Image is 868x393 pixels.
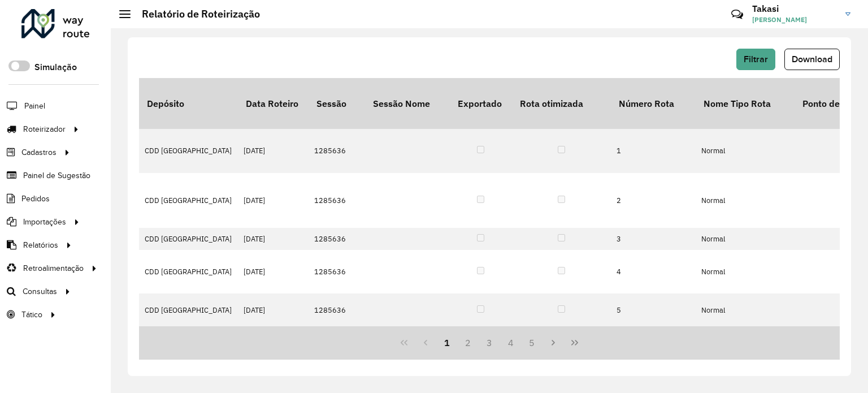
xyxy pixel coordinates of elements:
[542,332,564,353] button: Next Page
[238,250,309,294] td: [DATE]
[752,3,837,14] h3: Takasi
[309,78,365,129] th: Sessão
[479,332,500,353] button: 3
[696,293,795,326] td: Normal
[696,228,795,250] td: Normal
[792,54,832,64] span: Download
[23,123,66,135] span: Roteirizador
[21,309,42,321] span: Tático
[309,129,365,173] td: 1285636
[784,49,840,70] button: Download
[309,228,365,250] td: 1285636
[23,286,57,297] span: Consultas
[522,332,543,353] button: 5
[457,332,479,353] button: 2
[139,78,238,129] th: Depósito
[21,146,57,158] span: Cadastros
[34,61,77,74] label: Simulação
[139,293,238,326] td: CDD [GEOGRAPHIC_DATA]
[696,173,795,228] td: Normal
[696,78,795,129] th: Nome Tipo Rota
[238,173,309,228] td: [DATE]
[744,54,768,64] span: Filtrar
[611,293,696,326] td: 5
[611,228,696,250] td: 3
[309,173,365,228] td: 1285636
[139,250,238,294] td: CDD [GEOGRAPHIC_DATA]
[238,129,309,173] td: [DATE]
[21,193,50,205] span: Pedidos
[436,332,458,353] button: 1
[238,78,309,129] th: Data Roteiro
[365,78,450,129] th: Sessão Nome
[309,293,365,326] td: 1285636
[139,173,238,228] td: CDD [GEOGRAPHIC_DATA]
[23,216,66,228] span: Importações
[23,239,58,251] span: Relatórios
[696,250,795,294] td: Normal
[238,228,309,250] td: [DATE]
[752,15,837,25] span: [PERSON_NAME]
[611,78,696,129] th: Número Rota
[309,250,365,294] td: 1285636
[238,293,309,326] td: [DATE]
[131,8,260,20] h2: Relatório de Roteirização
[564,332,585,353] button: Last Page
[725,2,749,27] a: Contato Rápido
[139,228,238,250] td: CDD [GEOGRAPHIC_DATA]
[23,170,90,182] span: Painel de Sugestão
[23,262,84,274] span: Retroalimentação
[696,129,795,173] td: Normal
[500,332,522,353] button: 4
[611,173,696,228] td: 2
[24,100,45,112] span: Painel
[736,49,775,70] button: Filtrar
[512,78,611,129] th: Rota otimizada
[450,78,512,129] th: Exportado
[139,129,238,173] td: CDD [GEOGRAPHIC_DATA]
[611,250,696,294] td: 4
[611,129,696,173] td: 1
